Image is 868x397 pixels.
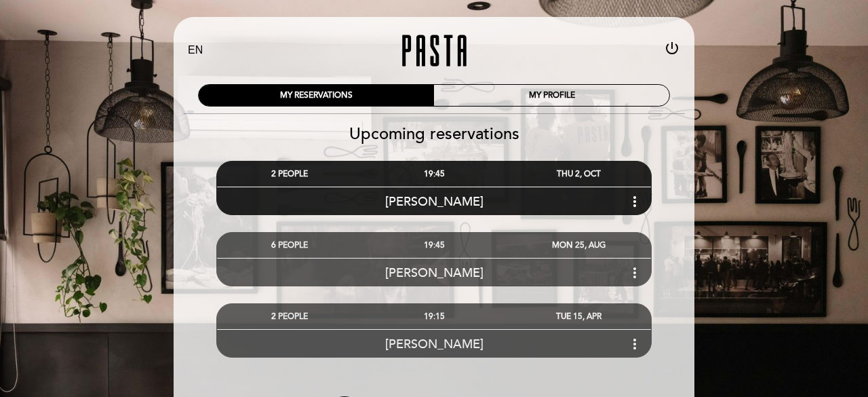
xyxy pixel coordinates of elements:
div: MY PROFILE [434,85,669,106]
div: TUE 15, APR [507,304,651,329]
span: [PERSON_NAME] [385,194,484,209]
div: 2 PEOPLE [217,304,361,329]
h2: Upcoming reservations [173,124,695,144]
i: more_vert [627,336,643,352]
a: Pasta [349,32,519,69]
div: 19:15 [361,304,506,329]
i: power_settings_new [664,40,680,56]
span: [PERSON_NAME] [385,337,484,352]
span: [PERSON_NAME] [385,265,484,280]
div: 6 PEOPLE [217,233,361,258]
div: 19:45 [361,233,506,258]
i: more_vert [627,265,643,281]
div: 19:45 [361,162,506,187]
i: more_vert [627,193,643,210]
button: power_settings_new [664,40,680,61]
div: 2 PEOPLE [217,162,361,187]
div: MY RESERVATIONS [199,85,434,106]
div: THU 2, OCT [507,162,651,187]
div: MON 25, AUG [507,233,651,258]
